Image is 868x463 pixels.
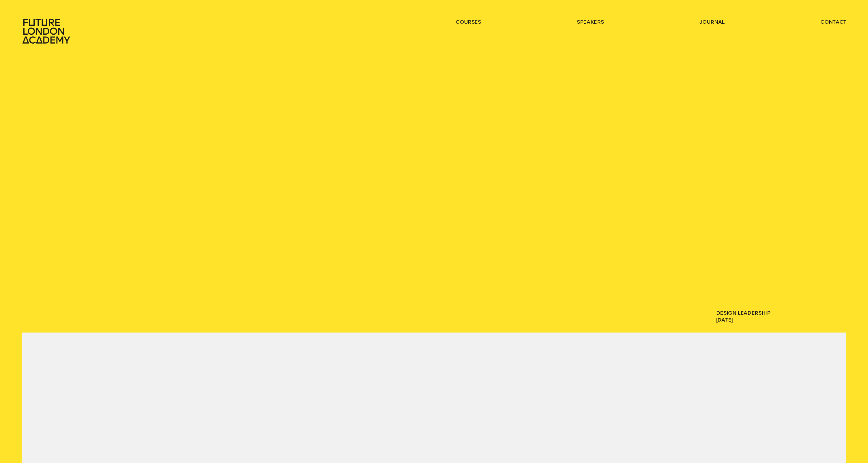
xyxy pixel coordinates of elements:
a: journal [699,18,725,25]
a: courses [456,18,481,25]
span: [DATE] [716,316,846,323]
a: Design Leadership [716,310,770,316]
a: contact [820,18,846,25]
a: speakers [577,18,604,25]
